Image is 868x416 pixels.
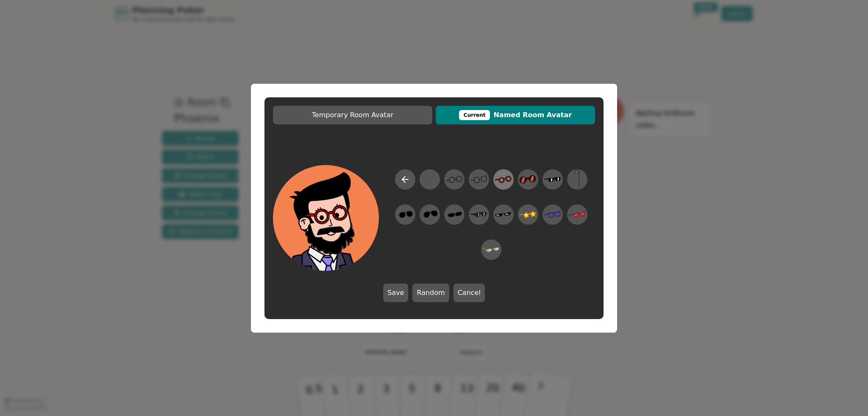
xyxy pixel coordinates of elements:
[383,284,408,302] button: Save
[277,110,428,120] span: Temporary Room Avatar
[440,110,591,120] span: Named Room Avatar
[459,110,490,120] div: This avatar will be displayed in dedicated rooms
[453,284,485,302] button: Cancel
[436,106,595,124] button: CurrentNamed Room Avatar
[412,284,449,302] button: Random
[273,106,432,124] button: Temporary Room Avatar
